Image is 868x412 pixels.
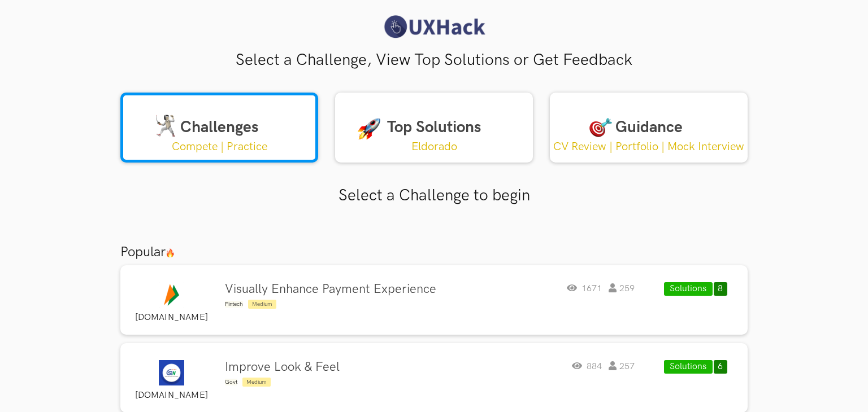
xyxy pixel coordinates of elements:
img: 🔥 [166,248,175,258]
h4: Improve Look & Feel [225,360,340,375]
span: Govt [225,379,237,385]
p: Compete | Practice [172,140,267,154]
img: GST Portal logo [159,360,184,385]
img: dartboard [589,115,612,137]
h3: Select a Challenge to begin [120,186,748,205]
h4: Visually Enhance Payment Experience [225,282,436,297]
span: 884 [572,361,602,372]
button: Solutions [664,360,713,374]
a: Challenges [120,93,318,163]
button: Solutions [664,282,713,296]
a: Bhim logo[DOMAIN_NAME]Visually Enhance Payment ExperienceFintech Medium1671 259Solutions8 [129,265,739,335]
label: [DOMAIN_NAME] [129,312,214,323]
button: 6 [714,360,727,374]
label: [DOMAIN_NAME] [129,390,214,401]
img: UXHack [380,14,488,40]
img: rocket [358,117,380,140]
h3: Select a Challenge, View Top Solutions or Get Feedback [120,50,748,70]
h3: Popular [120,244,748,261]
img: Bhim logo [159,282,184,308]
a: Guidance [550,93,748,163]
span: Medium [248,300,276,309]
span: Fintech [225,301,243,308]
a: Top Solutions [335,93,533,163]
span: 259 [609,283,635,294]
p: Eldorado [411,140,457,154]
span: 257 [609,361,635,372]
button: 8 [714,282,727,296]
p: CV Review | Portfolio | Mock Interview [553,140,744,154]
span: Medium [242,378,271,387]
span: 1671 [567,283,602,294]
img: sword [154,115,177,137]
